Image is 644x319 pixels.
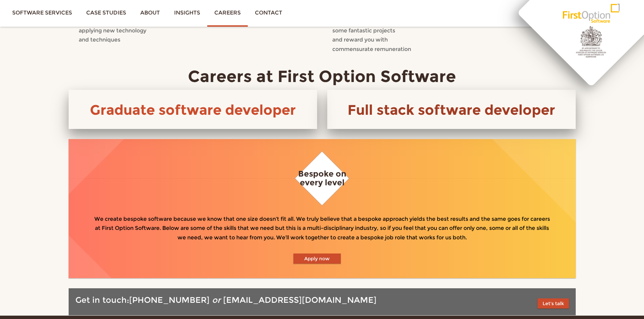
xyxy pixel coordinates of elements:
button: Let's talk [538,298,569,309]
a: Graduate software developer [90,101,296,118]
p: In return, we’ll offer you the freedom to deliver some fantastic projects and reward you with com... [332,7,449,54]
a: Let's talk [543,300,564,307]
a: Full stack software developer [348,101,555,118]
h4: Bespoke on every level [94,169,550,187]
span: We create bespoke software because we know that one size doesn’t fit all. We truly believe that a... [94,216,550,241]
a: Apply now [293,254,341,264]
a: [EMAIL_ADDRESS][DOMAIN_NAME] [223,295,377,305]
span: Get in touch: [75,295,129,305]
h2: Careers at First Option Software [69,68,576,85]
em: or [212,295,221,305]
a: [PHONE_NUMBER] [129,295,210,305]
